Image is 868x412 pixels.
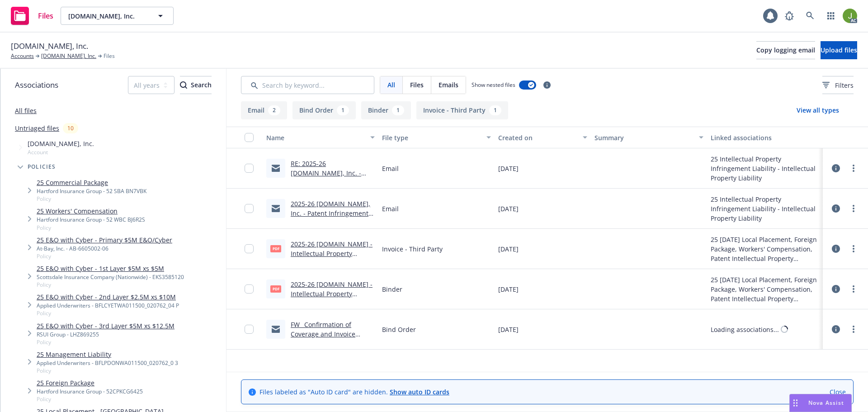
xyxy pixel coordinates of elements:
[711,154,819,183] div: 25 Intellectual Property Infringement Liability - Intellectual Property Liability
[382,204,399,213] span: Email
[382,284,402,294] span: Binder
[37,216,145,223] div: Hartford Insurance Group - 52 WBC BJ6R2S
[591,127,707,148] button: Summary
[245,244,254,253] input: Toggle Row Selected
[835,81,854,90] span: Filters
[498,244,519,254] span: [DATE]
[392,105,404,115] div: 1
[37,187,146,195] div: Hartford Insurance Group - 52 SBA BN7VBK
[268,105,280,115] div: 2
[28,139,94,148] span: [DOMAIN_NAME], Inc.
[789,394,852,412] button: Nova Assist
[15,123,59,133] a: Untriaged files
[780,7,798,25] a: Report a Bug
[241,101,287,119] button: Email
[28,148,94,156] span: Account
[37,350,178,359] a: 25 Management Liability
[498,133,578,142] div: Created on
[263,127,378,148] button: Name
[245,284,254,294] input: Toggle Row Selected
[830,387,846,397] a: Close
[11,52,34,60] a: Accounts
[790,394,801,412] div: Drag to move
[180,76,212,94] div: Search
[37,206,145,216] a: 25 Workers' Compensation
[711,235,819,263] div: 25 [DATE] Local Placement, Foreign Package, Workers' Compensation, Patent Intellectual Property I...
[61,7,174,25] button: [DOMAIN_NAME], Inc.
[711,325,779,334] div: Loading associations...
[808,399,844,407] span: Nova Assist
[37,178,146,187] a: 25 Commercial Package
[382,325,416,334] span: Bind Order
[382,164,399,173] span: Email
[37,245,172,252] div: At-Bay, Inc. - AB-6605002-06
[711,275,819,303] div: 25 [DATE] Local Placement, Foreign Package, Workers' Compensation, Patent Intellectual Property I...
[707,127,823,148] button: Linked associations
[291,280,373,308] a: 2025-26 [DOMAIN_NAME] - Intellectual Property Liability - Binder.pdf
[291,240,373,277] a: 2025-26 [DOMAIN_NAME] - Intellectual Property Liability - Carrier Invoice .pdf
[292,101,356,119] button: Bind Order
[37,321,175,331] a: 25 E&O with Cyber - 3rd Layer $5M xs $12.5M
[37,195,146,203] span: Policy
[382,133,481,142] div: File type
[472,81,515,89] span: Show nested files
[266,133,365,142] div: Name
[37,388,143,395] div: Hartford Insurance Group - 52CPKCG6425
[259,387,449,397] span: Files labeled as "Auto ID card" are hidden.
[822,81,854,90] span: Filters
[822,7,840,25] a: Switch app
[37,309,179,317] span: Policy
[37,338,175,346] span: Policy
[291,159,361,206] a: RE: 2025-26 [DOMAIN_NAME], Inc. - Patent Infringement Liability - Binder and Invoice (follow up)
[756,41,815,59] button: Copy logging email
[270,245,281,252] span: pdf
[801,7,819,25] a: Search
[416,101,508,119] button: Invoice - Third Party
[37,302,179,309] div: Applied Underwriters - BFLCYETWA011500_020762_04 P
[848,284,859,294] a: more
[15,106,37,115] a: All files
[37,331,175,338] div: RSUI Group - LHZ869255
[37,359,178,367] div: Applied Underwriters - BFLPDONWA011500_020762_0 3
[756,46,815,54] span: Copy logging email
[11,40,88,52] span: [DOMAIN_NAME], Inc.
[498,325,519,334] span: [DATE]
[489,105,501,115] div: 1
[7,3,57,28] a: Files
[291,199,370,237] a: 2025-26 [DOMAIN_NAME], Inc. - Patent Infringement Liability - Binder and Invoice (New Business)
[37,224,145,232] span: Policy
[37,395,143,403] span: Policy
[245,164,254,173] input: Toggle Row Selected
[270,285,281,292] span: pdf
[843,9,857,23] img: photo
[390,388,449,396] a: Show auto ID cards
[291,320,356,367] a: FW_ Confirmation of Coverage and Invoice attached_ 07_29_2025 ISPOT_TV_ Inc_ Pol#_ ISO0040433949.msg
[822,76,854,94] button: Filters
[495,127,591,148] button: Created on
[38,12,53,19] span: Files
[821,46,857,54] span: Upload files
[245,133,254,142] input: Select all
[37,273,184,281] div: Scottsdale Insurance Company (Nationwide) - EKS3585120
[498,164,519,173] span: [DATE]
[63,123,78,133] div: 10
[28,164,56,170] span: Policies
[498,204,519,213] span: [DATE]
[410,80,424,90] span: Files
[848,203,859,214] a: more
[848,163,859,174] a: more
[848,324,859,335] a: more
[37,378,143,388] a: 25 Foreign Package
[15,79,58,91] span: Associations
[41,52,96,60] a: [DOMAIN_NAME], Inc.
[37,367,178,374] span: Policy
[711,194,819,223] div: 25 Intellectual Property Infringement Liability - Intellectual Property Liability
[180,81,187,89] svg: Search
[37,264,184,273] a: 25 E&O with Cyber - 1st Layer $5M xs $5M
[241,76,374,94] input: Search by keyword...
[37,281,184,289] span: Policy
[387,80,395,90] span: All
[37,252,172,260] span: Policy
[782,101,854,119] button: View all types
[245,204,254,213] input: Toggle Row Selected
